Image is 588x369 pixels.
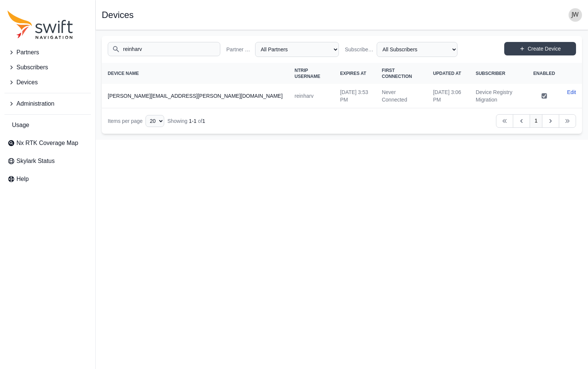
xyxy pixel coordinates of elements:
th: Subscriber [470,63,527,84]
span: Devices [16,78,38,87]
button: Administration [4,96,91,111]
select: Subscriber [377,42,457,57]
span: Partners [16,48,39,57]
a: Create Device [504,42,576,55]
a: Help [4,172,91,187]
span: First Connection [382,68,412,79]
span: 1 - 1 [189,118,196,124]
button: Partners [4,45,91,60]
a: 1 [530,114,542,128]
span: Help [16,175,29,184]
button: Subscribers [4,60,91,75]
label: Partner Name [226,46,252,53]
label: Subscriber Name [345,46,374,53]
td: reinharv [289,84,334,108]
span: 1 [202,118,205,124]
button: Devices [4,75,91,90]
select: Display Limit [146,115,164,127]
span: Expires At [340,71,366,76]
span: Items per page [108,118,143,124]
span: Subscribers [16,63,48,72]
th: [PERSON_NAME][EMAIL_ADDRESS][PERSON_NAME][DOMAIN_NAME] [102,84,289,108]
span: Nx RTK Coverage Map [16,139,78,148]
div: Showing of [167,117,205,125]
span: Updated At [433,71,461,76]
nav: Table navigation [102,108,582,134]
a: Edit [567,88,576,96]
span: Skylark Status [16,157,55,166]
img: user photo [569,8,582,22]
a: Usage [4,118,91,133]
a: Skylark Status [4,154,91,169]
input: Search [108,42,220,56]
td: Never Connected [376,84,427,108]
select: Partner Name [255,42,339,57]
td: [DATE] 3:53 PM [334,84,376,108]
span: Usage [12,121,29,130]
th: Enabled [527,63,561,84]
h1: Devices [102,10,134,19]
th: Device Name [102,63,289,84]
th: NTRIP Username [289,63,334,84]
td: Device Registry Migration [470,84,527,108]
a: Nx RTK Coverage Map [4,136,91,151]
td: [DATE] 3:06 PM [427,84,470,108]
span: Administration [16,99,54,108]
